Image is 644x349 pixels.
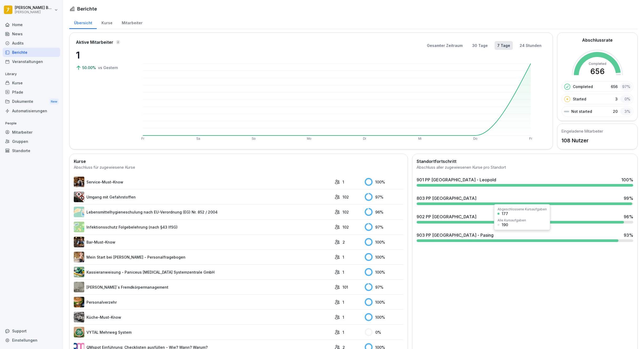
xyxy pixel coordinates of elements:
a: Service-Must-Know [74,177,332,187]
div: 0 % [620,95,632,103]
p: 102 [343,194,349,200]
img: gxc2tnhhndim38heekucasph.png [74,312,84,322]
text: Di [363,137,366,140]
div: 902 PP [GEOGRAPHIC_DATA] [417,214,476,220]
text: So [252,137,256,140]
a: Einstellungen [3,336,60,345]
p: 1 [343,314,344,320]
p: 656 [611,84,618,89]
p: 2 [343,239,345,245]
div: Alle Kursaufgaben [497,219,526,222]
div: 100 % [365,253,403,261]
a: 901 PP [GEOGRAPHIC_DATA] - Leopold100% [414,174,635,189]
a: Home [3,20,60,29]
p: Aktive Mitarbeiter [76,39,113,45]
div: 93 % [624,232,633,238]
button: 24 Stunden [517,41,544,50]
a: Veranstaltungen [3,57,60,66]
a: Personalverzehr [74,297,332,307]
p: Library [3,70,60,78]
a: DokumenteNew [3,97,60,106]
a: Kassieranweisung - Paniceus [MEDICAL_DATA] Systemzentrale GmbH [74,267,332,277]
text: Mo [307,137,311,140]
div: 901 PP [GEOGRAPHIC_DATA] - Leopold [417,177,496,183]
img: avw4yih0pjczq94wjribdn74.png [74,237,84,247]
img: fvkk888r47r6bwfldzgy1v13.png [74,267,84,277]
a: Kurse [97,16,117,29]
div: 100 % [365,238,403,246]
p: 1 [343,254,344,260]
h1: Berichte [77,5,97,12]
a: Mein Start bei [PERSON_NAME] - Personalfragebogen [74,252,332,262]
p: 20 [613,109,618,114]
a: News [3,29,60,38]
text: Fr [141,137,144,140]
p: Not started [571,109,592,114]
a: Mitarbeiter [3,128,60,137]
div: Audits [3,38,60,48]
div: Abschluss für zugewiesene Kurse [74,164,403,171]
a: Standorte [3,146,60,155]
img: zd24spwykzjjw3u1wcd2ptki.png [74,297,84,307]
div: 96 % [624,214,633,220]
div: 100 % [365,178,403,186]
div: 97 % [365,223,403,231]
div: 97 % [620,83,632,90]
p: 108 Nutzer [562,137,603,144]
p: 1 [343,269,344,275]
p: 102 [343,224,349,230]
div: New [50,99,58,105]
p: 3 [615,96,618,102]
img: ltafy9a5l7o16y10mkzj65ij.png [74,282,84,292]
p: 102 [343,209,349,215]
text: Mi [418,137,422,140]
h2: Standortfortschritt [417,158,633,164]
h2: Kurse [74,158,403,164]
a: Kurse [3,78,60,88]
div: 100 % [365,268,403,276]
div: 96 % [365,208,403,216]
button: Gesamter Zeitraum [424,41,465,50]
div: 190 [502,223,508,227]
button: 7 Tage [495,41,513,50]
p: 1 [76,48,129,62]
a: Automatisierungen [3,106,60,115]
p: [PERSON_NAME] Bogomolec [15,6,53,10]
img: gxsnf7ygjsfsmxd96jxi4ufn.png [74,207,84,217]
h2: Abschlussrate [582,37,613,43]
p: [PERSON_NAME] [15,10,53,14]
div: 100 % [621,177,633,183]
div: 97 % [365,193,403,201]
a: Berichte [3,48,60,57]
img: ro33qf0i8ndaw7nkfv0stvse.png [74,192,84,202]
a: Infektionsschutz Folgebelehrung (nach §43 IfSG) [74,222,332,232]
a: Mitarbeiter [117,16,147,29]
img: u8i1ib0ilql3mlm87z8b5j3m.png [74,327,84,337]
div: 177 [502,212,508,216]
button: 30 Tage [470,41,490,50]
a: [PERSON_NAME]`s Fremdkörpermanagement [74,282,332,292]
a: 903 PP [GEOGRAPHIC_DATA] - Pasing93% [414,230,635,244]
img: kpon4nh320e9lf5mryu3zflh.png [74,177,84,187]
div: Abgeschlossene Kursaufgaben [497,208,547,211]
p: 101 [343,284,348,290]
div: 100 % [365,298,403,306]
p: Started [573,96,586,102]
p: People [3,119,60,128]
p: 1 [343,299,344,305]
div: 903 PP [GEOGRAPHIC_DATA] - Pasing [417,232,494,238]
h5: Eingeladene Mitarbeiter [562,128,603,134]
div: 803 PP [GEOGRAPHIC_DATA] [417,195,476,201]
div: 100 % [365,313,403,321]
a: Gruppen [3,137,60,146]
div: 0 % [365,328,403,336]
